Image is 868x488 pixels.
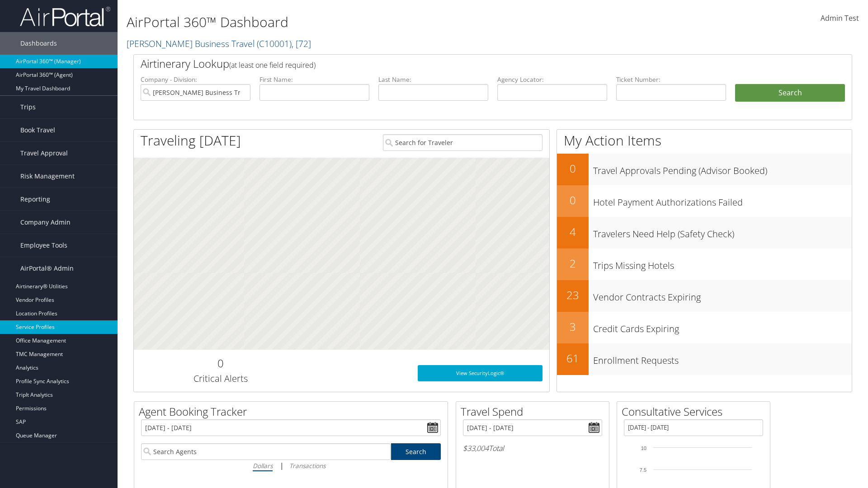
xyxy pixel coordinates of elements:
span: Employee Tools [20,234,67,257]
h2: Travel Spend [461,404,609,419]
a: 0Travel Approvals Pending (Advisor Booked) [557,154,852,185]
h3: Travel Approvals Pending (Advisor Booked) [593,160,852,177]
input: Search Agents [141,443,391,460]
h3: Travelers Need Help (Safety Check) [593,223,852,240]
div: | [141,460,441,471]
h2: Airtinerary Lookup [141,56,785,71]
span: $33,004 [463,443,489,453]
h2: 3 [557,319,589,334]
span: AirPortal® Admin [20,257,74,280]
a: 0Hotel Payment Authorizations Failed [557,185,852,217]
a: 23Vendor Contracts Expiring [557,280,852,312]
span: Trips [20,96,36,118]
h2: 61 [557,351,589,366]
h3: Credit Cards Expiring [593,318,852,335]
h1: My Action Items [557,131,852,150]
span: ( C10001 ) [257,38,292,50]
h3: Critical Alerts [141,372,300,385]
a: View SecurityLogic® [418,365,542,381]
h1: Traveling [DATE] [141,131,241,150]
tspan: 10 [641,446,646,451]
a: 4Travelers Need Help (Safety Check) [557,217,852,249]
span: Admin Test [821,13,859,23]
h6: Total [463,443,602,453]
label: Ticket Number: [616,75,726,84]
input: Search for Traveler [383,134,542,151]
span: Company Admin [20,211,71,234]
button: Search [735,84,845,102]
h2: 4 [557,224,589,239]
label: Last Name: [378,75,488,84]
h2: 2 [557,256,589,271]
h3: Vendor Contracts Expiring [593,286,852,304]
span: Risk Management [20,165,75,188]
h3: Trips Missing Hotels [593,255,852,272]
a: [PERSON_NAME] Business Travel [127,38,311,50]
span: (at least one field required) [229,60,316,70]
h2: Consultative Services [622,404,770,419]
i: Transactions [289,461,325,470]
a: 2Trips Missing Hotels [557,249,852,280]
i: Dollars [253,461,273,470]
h2: 23 [557,287,589,303]
span: Dashboards [20,32,57,55]
span: Book Travel [20,119,55,141]
a: Admin Test [821,5,859,33]
h1: AirPortal 360™ Dashboard [127,13,615,32]
label: Agency Locator: [497,75,607,84]
h3: Enrollment Requests [593,350,852,367]
a: Search [391,443,441,460]
img: airportal-logo.png [20,6,110,27]
span: Reporting [20,188,50,211]
h3: Hotel Payment Authorizations Failed [593,192,852,209]
h2: 0 [557,161,589,176]
h2: Agent Booking Tracker [139,404,448,419]
label: Company - Division: [141,75,250,84]
tspan: 7.5 [640,467,646,473]
h2: 0 [557,192,589,208]
span: Travel Approval [20,142,68,164]
h2: 0 [141,356,300,371]
a: 3Credit Cards Expiring [557,312,852,343]
span: , [ 72 ] [292,38,311,50]
label: First Name: [259,75,369,84]
a: 61Enrollment Requests [557,343,852,375]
